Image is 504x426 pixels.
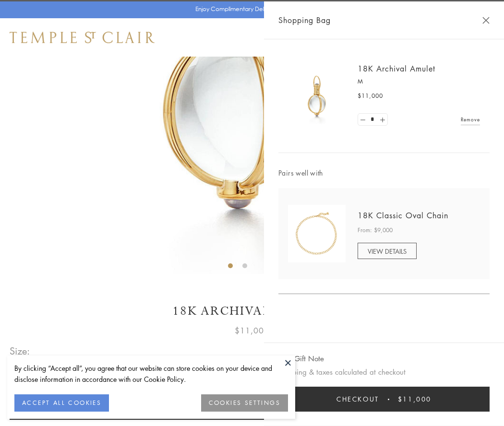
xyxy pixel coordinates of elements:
[278,14,331,26] span: Shopping Bag
[358,77,480,86] p: M
[278,387,490,412] button: Checkout $11,000
[336,394,379,404] span: Checkout
[288,205,346,262] img: N88865-OV18
[377,114,387,126] a: Set quantity to 2
[368,247,407,256] span: VIEW DETAILS
[358,114,368,126] a: Set quantity to 0
[278,353,324,365] button: Add Gift Note
[10,343,31,359] span: Size:
[14,394,109,412] button: ACCEPT ALL COOKIES
[14,363,288,385] div: By clicking “Accept all”, you agree that our website can store cookies on your device and disclos...
[201,394,288,412] button: COOKIES SETTINGS
[10,32,155,43] img: Temple St. Clair
[288,67,346,125] img: 18K Archival Amulet
[482,17,490,24] button: Close Shopping Bag
[278,167,490,178] span: Pairs well with
[278,366,490,378] p: Shipping & taxes calculated at checkout
[10,303,494,319] h1: 18K Archival Amulet
[398,394,432,404] span: $11,000
[195,4,304,14] p: Enjoy Complimentary Delivery & Returns
[358,210,448,221] a: 18K Classic Oval Chain
[235,324,269,337] span: $11,000
[461,114,480,125] a: Remove
[358,243,417,259] a: VIEW DETAILS
[358,225,393,235] span: From: $9,000
[358,63,435,74] a: 18K Archival Amulet
[358,91,383,101] span: $11,000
